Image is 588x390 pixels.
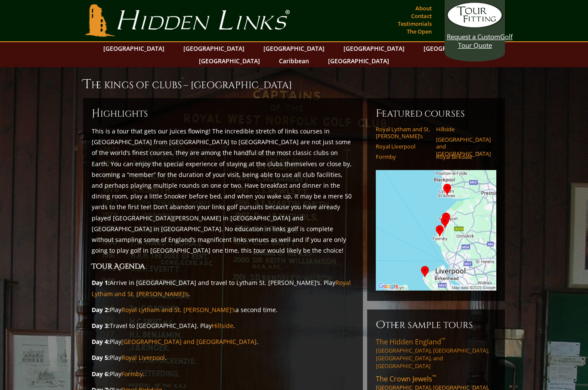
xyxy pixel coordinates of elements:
a: [GEOGRAPHIC_DATA] [179,42,249,55]
a: Hillside [212,322,233,330]
a: Royal Birkdale [436,153,491,160]
strong: Day 5: [92,353,110,362]
a: Request a CustomGolf Tour Quote [447,2,503,50]
a: Royal Liverpool [121,353,165,362]
a: Royal Lytham and St. [PERSON_NAME]’s [92,279,351,297]
sup: ™ [432,373,436,381]
a: Royal Lytham and St. [PERSON_NAME]’s [376,126,430,140]
a: Hillside [436,126,491,133]
img: Google Map of Tour Courses [376,170,496,291]
span: Request a Custom [447,32,500,41]
strong: Day 6: [92,370,110,378]
a: About [413,2,434,14]
p: Play . [92,368,354,379]
p: Play . [92,352,354,363]
a: Caribbean [275,55,313,67]
a: Formby [121,370,143,378]
a: Formby [376,153,430,160]
strong: Day 1: [92,279,110,287]
p: This is a tour that gets our juices flowing! The incredible stretch of links courses in [GEOGRAPH... [92,126,354,256]
a: Royal Lytham and St. [PERSON_NAME]’s [121,306,235,314]
a: [GEOGRAPHIC_DATA] [339,42,409,55]
h6: Featured Courses [376,107,496,121]
a: Contact [409,10,434,22]
a: [GEOGRAPHIC_DATA] and [GEOGRAPHIC_DATA] [121,337,257,346]
strong: Day 3: [92,322,110,330]
p: Arrive in [GEOGRAPHIC_DATA] and travel to Lytham St. [PERSON_NAME]’s. Play . [92,277,354,299]
sup: ™ [441,336,445,344]
span: The Hidden England [376,337,445,347]
span: The Crown Jewels [376,374,436,384]
strong: Day 4: [92,337,110,346]
p: Travel to [GEOGRAPHIC_DATA]. Play . [92,320,354,331]
a: [GEOGRAPHIC_DATA] [324,55,393,67]
h1: The Kings of Clubs – [GEOGRAPHIC_DATA] [83,76,505,93]
h6: ighlights [92,107,354,121]
a: [GEOGRAPHIC_DATA] and [GEOGRAPHIC_DATA] [436,136,491,157]
a: [GEOGRAPHIC_DATA] [259,42,329,55]
h6: Other Sample Tours [376,318,496,332]
a: [GEOGRAPHIC_DATA] [419,42,489,55]
sup: ™ [182,77,183,82]
a: The Hidden England™[GEOGRAPHIC_DATA], [GEOGRAPHIC_DATA], [GEOGRAPHIC_DATA], and [GEOGRAPHIC_DATA] [376,337,496,370]
span: H [92,107,100,121]
p: Play a second time. [92,304,354,315]
a: The Open [405,25,434,37]
strong: Day 2: [92,306,110,314]
a: [GEOGRAPHIC_DATA] [99,42,169,55]
a: Royal Liverpool [376,143,430,150]
a: Testimonials [396,18,434,30]
a: [GEOGRAPHIC_DATA] [195,55,264,67]
p: Play . [92,336,354,347]
h3: Tour Agenda [92,261,354,272]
